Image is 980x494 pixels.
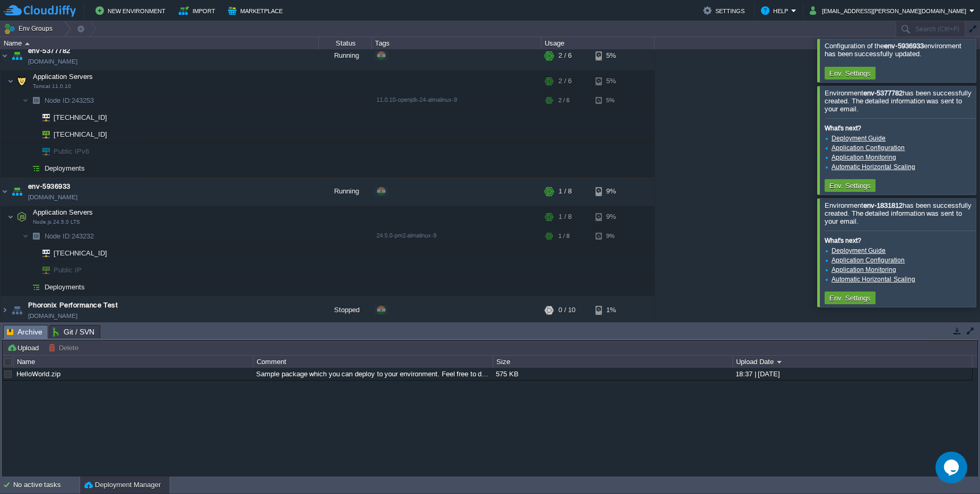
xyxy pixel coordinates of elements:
span: 24.5.0-pm2-almalinux-9 [377,232,436,239]
img: AMDAwAAAACH5BAEAAAAALAAAAAABAAEAAAICRAEAOw== [29,92,43,109]
img: AMDAwAAAACH5BAEAAAAALAAAAAABAAEAAAICRAEAOw== [10,41,24,70]
a: Public IP [52,266,83,274]
span: [DOMAIN_NAME] [28,311,77,321]
a: Application Monitoring [832,154,896,161]
img: CloudJiffy [4,4,76,17]
a: Deployment Guide [832,135,886,142]
button: Import [179,4,218,17]
a: Application Configuration [832,144,905,152]
a: Node ID:243232 [43,232,95,241]
div: 2 / 6 [558,92,570,109]
a: Phoronix Performance Test [28,300,118,311]
img: AMDAwAAAACH5BAEAAAAALAAAAAABAAEAAAICRAEAOw== [14,206,29,227]
span: [TECHNICAL_ID] [52,245,109,261]
div: 5% [596,70,630,92]
img: AMDAwAAAACH5BAEAAAAALAAAAAABAAEAAAICRAEAOw== [1,296,9,324]
div: Sample package which you can deploy to your environment. Feel free to delete and upload a package... [253,368,492,380]
img: AMDAwAAAACH5BAEAAAAALAAAAAABAAEAAAICRAEAOw== [22,92,29,109]
span: Git / SVN [53,325,94,338]
div: 9% [596,228,630,244]
a: Application Configuration [832,257,905,264]
a: Application ServersNode.js 24.5.0 LTS [32,208,94,216]
span: Environment has been successfully created. The detailed information was sent to your email. [825,89,972,113]
div: Name [1,37,318,49]
div: 1% [596,296,630,324]
img: AMDAwAAAACH5BAEAAAAALAAAAAABAAEAAAICRAEAOw== [35,126,50,143]
a: env-5936933 [28,181,71,192]
b: What's next? [825,237,861,244]
img: AMDAwAAAACH5BAEAAAAALAAAAAABAAEAAAICRAEAOw== [10,296,24,324]
img: AMDAwAAAACH5BAEAAAAALAAAAAABAAEAAAICRAEAOw== [22,160,29,177]
img: AMDAwAAAACH5BAEAAAAALAAAAAABAAEAAAICRAEAOw== [35,109,50,126]
img: AMDAwAAAACH5BAEAAAAALAAAAAABAAEAAAICRAEAOw== [35,245,50,261]
b: env-5377782 [863,89,903,97]
b: env-5936933 [884,42,923,50]
div: 575 KB [493,368,732,380]
img: AMDAwAAAACH5BAEAAAAALAAAAAABAAEAAAICRAEAOw== [35,262,50,278]
a: Deployment Guide [832,247,886,254]
button: Env. Settings [826,68,874,78]
img: AMDAwAAAACH5BAEAAAAALAAAAAABAAEAAAICRAEAOw== [7,70,14,92]
a: [TECHNICAL_ID] [52,113,109,121]
img: AMDAwAAAACH5BAEAAAAALAAAAAABAAEAAAICRAEAOw== [29,143,35,160]
div: 1 / 8 [558,206,572,227]
b: What's next? [825,125,861,132]
img: AMDAwAAAACH5BAEAAAAALAAAAAABAAEAAAICRAEAOw== [14,70,29,92]
a: Node ID:243253 [43,96,95,105]
img: AMDAwAAAACH5BAEAAAAALAAAAAABAAEAAAICRAEAOw== [25,42,30,45]
span: 11.0.10-openjdk-24-almalinux-9 [377,96,457,103]
span: Archive [7,325,42,339]
img: AMDAwAAAACH5BAEAAAAALAAAAAABAAEAAAICRAEAOw== [29,160,43,177]
a: [DOMAIN_NAME] [28,192,77,202]
a: [TECHNICAL_ID] [52,249,109,257]
div: 2 / 6 [558,70,572,92]
span: Node ID: [45,96,72,104]
a: [DOMAIN_NAME] [28,56,77,67]
button: Deployment Manager [84,480,161,490]
div: 5% [596,41,630,70]
img: AMDAwAAAACH5BAEAAAAALAAAAAABAAEAAAICRAEAOw== [35,143,50,160]
div: Comment [254,356,493,368]
div: Running [319,41,372,70]
img: AMDAwAAAACH5BAEAAAAALAAAAAABAAEAAAICRAEAOw== [29,245,35,261]
div: 1 / 8 [558,177,572,206]
a: [TECHNICAL_ID] [52,130,109,138]
a: Automatic Horizontal Scaling [832,276,915,283]
a: Application Monitoring [832,266,896,274]
span: Node.js 24.5.0 LTS [33,219,80,225]
span: Application Servers [32,208,94,217]
button: Help [761,4,791,17]
div: Running [319,177,372,206]
img: AMDAwAAAACH5BAEAAAAALAAAAAABAAEAAAICRAEAOw== [10,177,24,206]
div: 9% [596,177,630,206]
img: AMDAwAAAACH5BAEAAAAALAAAAAABAAEAAAICRAEAOw== [7,206,14,227]
span: Environment has been successfully created. The detailed information was sent to your email. [825,201,972,225]
span: [TECHNICAL_ID] [52,109,109,126]
button: Marketplace [228,4,286,17]
a: env-5377782 [28,46,71,56]
img: AMDAwAAAACH5BAEAAAAALAAAAAABAAEAAAICRAEAOw== [29,262,35,278]
div: 5% [596,92,630,109]
button: [EMAIL_ADDRESS][PERSON_NAME][DOMAIN_NAME] [810,4,969,17]
div: Name [14,356,253,368]
div: 2 / 6 [558,41,572,70]
button: Env Groups [4,21,56,36]
span: Public IP [52,262,83,278]
button: Env. Settings [826,181,874,190]
div: Upload Date [733,356,972,368]
span: 243232 [43,232,95,241]
img: AMDAwAAAACH5BAEAAAAALAAAAAABAAEAAAICRAEAOw== [22,279,29,295]
img: AMDAwAAAACH5BAEAAAAALAAAAAABAAEAAAICRAEAOw== [29,228,43,244]
a: HelloWorld.zip [16,370,60,378]
a: Deployments [43,283,86,292]
span: Public IPv6 [52,143,91,160]
div: 9% [596,206,630,227]
a: Deployments [43,164,86,173]
div: Tags [372,37,541,49]
span: 243253 [43,96,95,105]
